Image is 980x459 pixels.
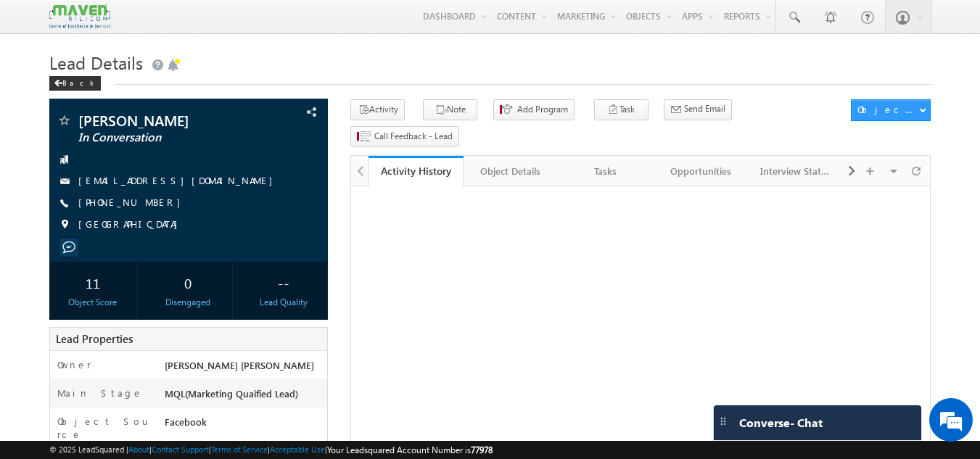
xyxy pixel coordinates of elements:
a: Back [49,75,108,88]
span: [PHONE_NUMBER] [78,196,188,210]
a: About [128,444,149,454]
a: Opportunities [654,156,749,186]
div: -- [243,269,324,296]
span: Send Email [684,102,725,115]
div: Object Actions [857,103,919,116]
span: [PERSON_NAME] [PERSON_NAME] [165,359,314,371]
div: 0 [148,269,228,296]
span: © 2025 LeadSquared | | | | | [49,443,493,457]
div: Disengaged [148,296,228,309]
span: In Conversation [78,131,250,145]
span: Call Feedback - Lead [374,130,453,143]
span: Lead Details [49,51,143,74]
a: Terms of Service [211,444,268,454]
a: Tasks [559,156,654,186]
a: Interview Status [749,156,844,186]
div: MQL(Marketing Quaified Lead) [161,386,328,407]
label: Main Stage [57,386,143,400]
button: Object Actions [851,99,931,121]
a: Object Details [464,156,559,186]
button: Add Program [493,99,575,120]
div: Object Details [475,162,545,180]
button: Note [423,99,477,120]
div: Tasks [570,162,641,180]
a: Activity History [368,156,464,186]
div: Activity History [379,164,453,178]
div: 11 [53,269,133,296]
img: Custom Logo [49,4,110,29]
span: [GEOGRAPHIC_DATA] [78,218,185,232]
a: [EMAIL_ADDRESS][DOMAIN_NAME] [78,174,280,186]
label: Owner [57,358,91,371]
button: Call Feedback - Lead [350,126,459,147]
button: Activity [350,99,405,120]
div: Back [49,76,101,91]
img: carter-drag [717,415,729,427]
div: Interview Status [760,162,831,180]
div: Facebook [161,415,328,435]
a: Acceptable Use [270,444,325,454]
div: Object Score [53,296,133,309]
div: Opportunities [665,162,736,180]
label: Object Source [57,415,151,441]
span: 77978 [471,444,493,455]
span: Add Program [517,103,568,116]
span: Your Leadsquared Account Number is [327,444,493,455]
button: Send Email [664,99,732,120]
span: Lead Properties [56,331,133,346]
button: Task [594,99,648,120]
span: [PERSON_NAME] [78,113,250,128]
div: Lead Quality [243,296,324,309]
a: Contact Support [152,444,209,454]
span: Converse - Chat [739,416,823,429]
